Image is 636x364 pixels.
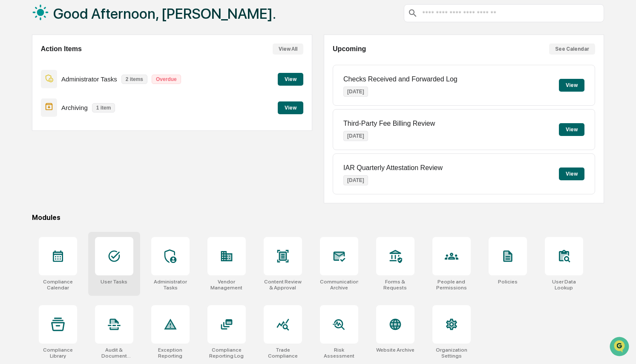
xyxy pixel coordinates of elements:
[39,347,77,359] div: Compliance Library
[58,104,109,119] a: 🗄️Attestations
[278,103,303,111] a: View
[333,45,366,53] h2: Upcoming
[343,87,368,97] p: [DATE]
[9,124,15,131] div: 🔎
[320,279,358,291] div: Communications Archive
[498,279,518,285] div: Policies
[320,347,358,359] div: Risk Assessment
[101,279,127,285] div: User Tasks
[273,43,303,55] button: View All
[5,104,58,119] a: 🖐️Preclearance
[343,75,458,83] p: Checks Received and Forwarded Log
[376,347,414,353] div: Website Archive
[432,279,471,291] div: People and Permissions
[61,75,117,83] p: Administrator Tasks
[549,43,595,55] button: See Calendar
[17,124,54,132] span: Data Lookup
[9,108,15,115] div: 🖐️
[145,68,155,78] button: Start new chat
[39,279,77,291] div: Compliance Calendar
[29,74,108,81] div: We're available if you need us!
[343,175,368,185] p: [DATE]
[29,65,140,74] div: Start new chat
[60,144,103,151] a: Powered byPylon
[17,107,55,116] span: Preclearance
[9,18,155,32] p: How can we help?
[41,45,82,53] h2: Action Items
[264,347,302,359] div: Trade Compliance
[376,279,414,291] div: Forms & Requests
[61,104,88,111] p: Archiving
[32,214,604,222] div: Modules
[152,75,181,84] p: Overdue
[207,279,246,291] div: Vendor Management
[278,75,303,83] a: View
[5,120,57,136] a: 🔎Data Lookup
[343,131,368,141] p: [DATE]
[559,168,584,180] button: View
[70,107,106,116] span: Attestations
[559,123,584,136] button: View
[278,73,303,86] button: View
[9,65,24,81] img: 1746055101610-c473b297-6a78-478c-a979-82029cc54cd1
[92,103,115,113] p: 1 item
[559,79,584,92] button: View
[95,347,133,359] div: Audit & Document Logs
[264,279,302,291] div: Content Review & Approval
[121,75,147,84] p: 2 items
[343,120,435,127] p: Third-Party Fee Billing Review
[432,347,471,359] div: Organization Settings
[53,5,276,22] h1: Good Afternoon, [PERSON_NAME].
[609,336,632,359] iframe: Open customer support
[62,108,69,115] div: 🗄️
[278,101,303,114] button: View
[207,347,246,359] div: Compliance Reporting Log
[151,279,190,291] div: Administrator Tasks
[85,144,103,151] span: Pylon
[545,279,583,291] div: User Data Lookup
[151,347,190,359] div: Exception Reporting
[343,164,443,172] p: IAR Quarterly Attestation Review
